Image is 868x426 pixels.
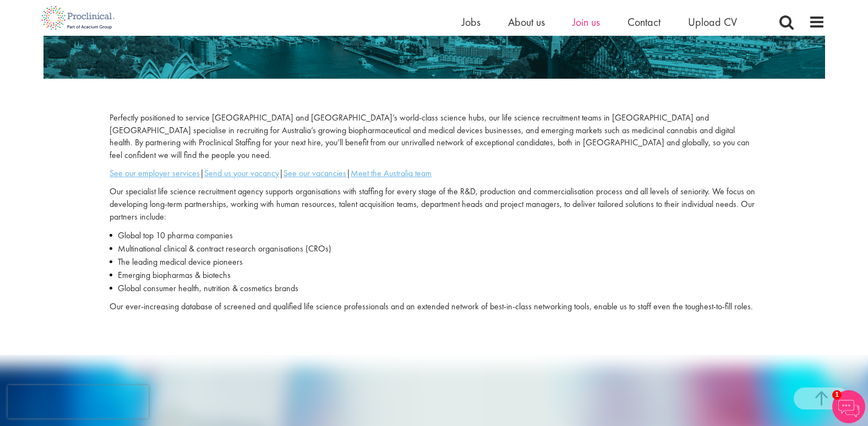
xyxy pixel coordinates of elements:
li: Emerging biopharmas & biotechs [110,269,758,282]
li: Global consumer health, nutrition & cosmetics brands [110,282,758,295]
p: | | | [110,167,758,180]
img: Chatbot [832,390,865,423]
p: Our specialist life science recruitment agency supports organisations with staffing for every sta... [110,185,758,223]
a: Send us your vacancy [204,167,279,179]
p: Perfectly positioned to service [GEOGRAPHIC_DATA] and [GEOGRAPHIC_DATA]’s world-class science hub... [110,112,758,162]
a: Join us [572,15,600,29]
iframe: reCAPTCHA [8,385,149,418]
a: Meet the Australia team [351,167,432,179]
a: Contact [627,15,660,29]
li: The leading medical device pioneers [110,255,758,269]
p: Our ever-increasing database of screened and qualified life science professionals and an extended... [110,301,758,313]
a: See our employer services [110,167,200,179]
a: Upload CV [688,15,737,29]
li: Multinational clinical & contract research organisations (CROs) [110,242,758,255]
li: Global top 10 pharma companies [110,229,758,242]
a: See our vacancies [283,167,346,179]
span: 1 [832,390,842,400]
a: Jobs [462,15,481,29]
a: About us [508,15,545,29]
